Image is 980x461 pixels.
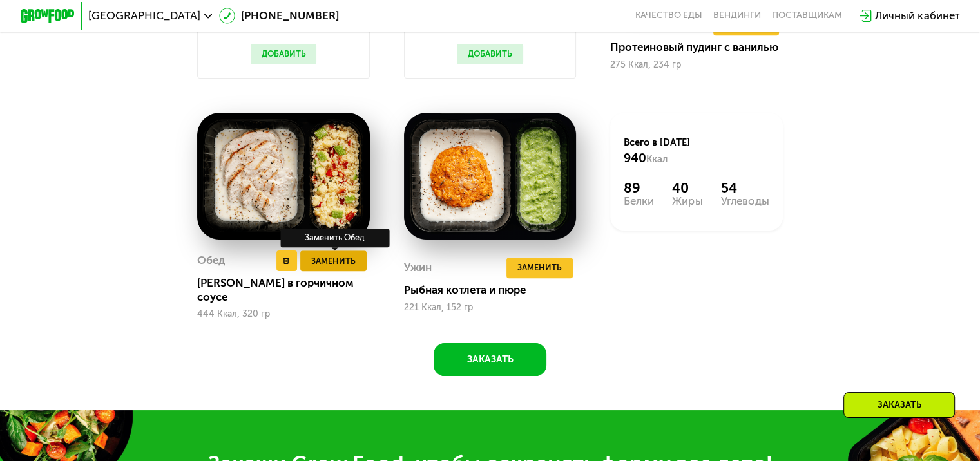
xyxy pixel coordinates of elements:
[672,196,702,207] div: Жиры
[434,343,546,376] button: Заказать
[721,196,769,207] div: Углеводы
[300,250,367,271] button: Заменить
[219,8,339,24] a: [PHONE_NUMBER]
[404,303,577,313] div: 221 Ккал, 152 гр
[646,153,668,165] span: Ккал
[624,136,769,165] div: Всего в [DATE]
[280,229,389,248] div: Заменить Обед
[672,180,702,196] div: 40
[311,254,356,268] span: Заменить
[251,44,317,64] button: Добавить
[506,258,573,278] button: Заменить
[772,10,842,21] div: поставщикам
[457,44,523,64] button: Добавить
[721,180,769,196] div: 54
[875,8,959,24] div: Личный кабинет
[843,392,955,418] div: Заказать
[88,10,200,21] span: [GEOGRAPHIC_DATA]
[624,180,654,196] div: 89
[610,41,793,54] div: Протеиновый пудинг с ванилью
[624,196,654,207] div: Белки
[197,250,225,271] div: Обед
[517,261,562,274] span: Заменить
[610,60,783,70] div: 275 Ккал, 234 гр
[404,258,432,278] div: Ужин
[404,283,587,297] div: Рыбная котлета и пюре
[197,309,370,319] div: 444 Ккал, 320 гр
[197,276,380,303] div: [PERSON_NAME] в горчичном соусе
[624,151,646,165] span: 940
[635,10,702,21] a: Качество еды
[713,10,761,21] a: Вендинги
